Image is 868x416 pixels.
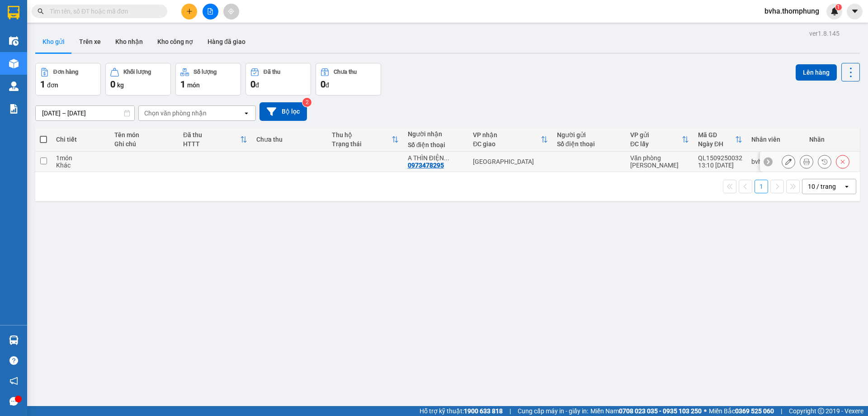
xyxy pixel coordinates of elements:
button: Kho nhận [108,31,150,53]
th: Toggle SortBy [179,128,252,152]
span: copyright [818,408,824,414]
span: món [187,81,200,89]
div: VP gửi [630,131,682,139]
div: Khối lượng [123,69,151,75]
span: bvha.thomphung [757,5,826,17]
span: aim [228,8,234,14]
div: 0973478295 [408,162,444,169]
button: Số lượng1món [175,63,241,96]
th: Toggle SortBy [468,128,552,152]
span: 1 [837,4,840,10]
svg: open [243,110,250,117]
div: Người gửi [557,131,621,139]
span: ⚪️ [704,409,707,413]
span: Cung cấp máy in - giấy in: [518,406,588,416]
span: 1 [40,79,45,90]
img: warehouse-icon [9,36,19,46]
div: Văn phòng [PERSON_NAME] [630,154,689,169]
button: caret-down [847,4,863,19]
img: warehouse-icon [9,335,19,345]
div: HTTT [183,140,240,148]
th: Toggle SortBy [626,128,693,152]
img: icon-new-feature [830,7,839,15]
div: VP nhận [473,131,541,139]
div: Chưa thu [334,69,357,75]
th: Toggle SortBy [327,128,403,152]
input: Select a date range. [36,106,134,120]
div: Số điện thoại [557,140,621,148]
span: search [38,8,44,14]
span: đ [255,81,259,89]
div: Số lượng [193,69,217,75]
div: Ngày ĐH [698,140,735,148]
div: Nhân viên [751,136,800,143]
div: Sửa đơn hàng [782,155,795,168]
div: Đã thu [264,69,280,75]
img: logo-vxr [8,6,19,19]
sup: 2 [302,98,311,107]
span: Miền Bắc [709,406,774,416]
button: Hàng đã giao [200,31,253,53]
div: bvha.thomphung [751,158,800,165]
div: Thu hộ [332,131,391,139]
strong: 0369 525 060 [735,407,774,415]
div: A THÌN ĐIỆN TRƯỚC 1 TIẾNG [408,154,464,162]
div: Người nhận [408,130,464,138]
span: | [781,406,782,416]
span: 1 [180,79,185,90]
span: question-circle [9,356,18,365]
span: caret-down [851,7,859,15]
button: Khối lượng0kg [105,63,171,96]
div: Đơn hàng [53,69,78,75]
img: solution-icon [9,104,19,114]
span: Miền Nam [590,406,702,416]
div: Chưa thu [256,136,323,143]
span: 0 [110,79,115,90]
button: file-add [203,4,218,19]
button: Lên hàng [796,64,837,81]
div: Số điện thoại [408,141,464,148]
div: Đã thu [183,131,240,139]
div: Nhãn [809,136,854,143]
sup: 1 [835,4,842,10]
div: 10 / trang [808,182,836,191]
button: Đã thu0đ [245,63,311,96]
button: Trên xe [72,31,108,53]
button: Kho gửi [35,31,72,53]
button: aim [223,4,239,19]
button: 1 [755,180,768,193]
img: warehouse-icon [9,81,19,91]
span: message [9,397,18,406]
div: Tên món [114,131,174,139]
button: Kho công nợ [150,31,200,53]
th: Toggle SortBy [693,128,747,152]
span: plus [186,8,193,14]
svg: open [843,183,850,190]
div: Ghi chú [114,140,174,148]
div: QL1509250032 [698,154,742,162]
div: Khác [56,162,105,169]
span: | [509,406,511,416]
span: Hỗ trợ kỹ thuật: [420,406,503,416]
strong: 1900 633 818 [464,407,503,415]
span: file-add [207,8,213,14]
span: đ [325,81,329,89]
button: Bộ lọc [259,102,307,121]
button: Chưa thu0đ [316,63,381,96]
span: kg [117,81,124,89]
div: 13:10 [DATE] [698,162,742,169]
span: notification [9,377,18,385]
div: Chọn văn phòng nhận [144,109,207,118]
span: đơn [47,81,58,89]
button: plus [181,4,197,19]
div: ĐC lấy [630,140,682,148]
span: 0 [321,79,325,90]
div: Chi tiết [56,136,105,143]
span: 0 [250,79,255,90]
span: ... [444,154,449,162]
img: warehouse-icon [9,59,19,68]
div: [GEOGRAPHIC_DATA] [473,158,548,165]
div: Trạng thái [332,140,391,148]
div: Mã GD [698,131,735,139]
button: Đơn hàng1đơn [35,63,101,96]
